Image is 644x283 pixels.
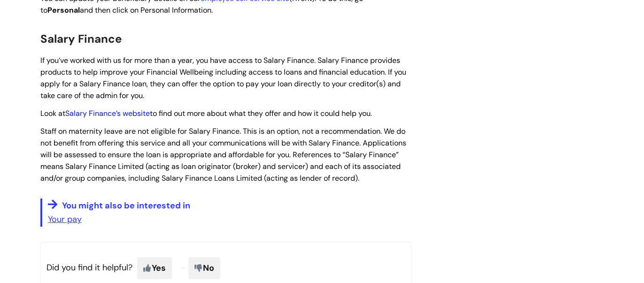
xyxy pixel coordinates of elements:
[65,108,150,118] a: Salary Finance’s website
[40,108,372,118] span: Look at to find out more about what they offer and how it could help you.
[47,5,80,15] span: Personal
[40,55,406,100] span: If you’ve worked with us for more than a year, you have access to Salary Finance. Salary Finance ...
[62,200,190,211] span: You might also be interested in
[188,257,220,279] span: No
[40,126,406,183] span: Staff on maternity leave are not eligible for Salary Finance. This is an option, not a recommenda...
[48,214,82,225] a: Your pay
[40,31,122,46] span: Salary Finance
[137,257,172,279] span: Yes
[80,5,213,15] span: and then click on Personal Information.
